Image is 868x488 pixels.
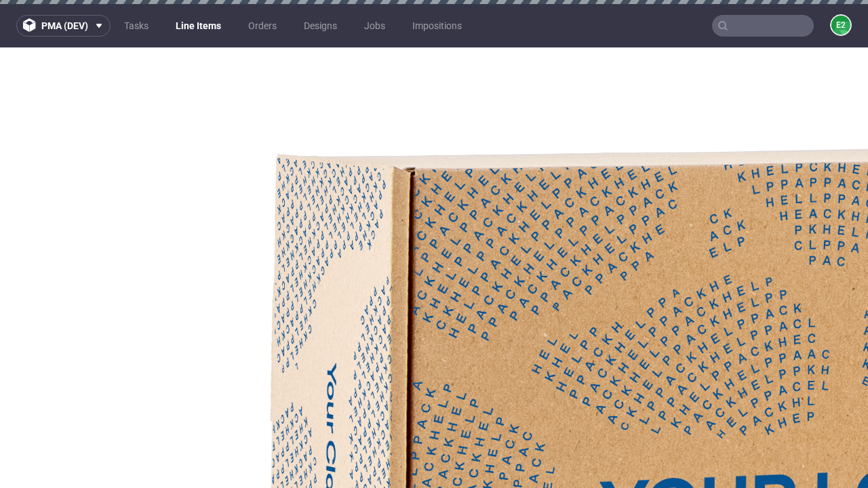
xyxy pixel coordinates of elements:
button: pma (dev) [16,15,111,37]
a: Designs [296,15,345,37]
span: pma (dev) [41,21,88,30]
figcaption: e2 [831,16,850,35]
a: Impositions [404,15,470,37]
a: Orders [240,15,285,37]
a: Jobs [356,15,393,37]
a: Tasks [116,15,157,37]
a: Line Items [167,15,229,37]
